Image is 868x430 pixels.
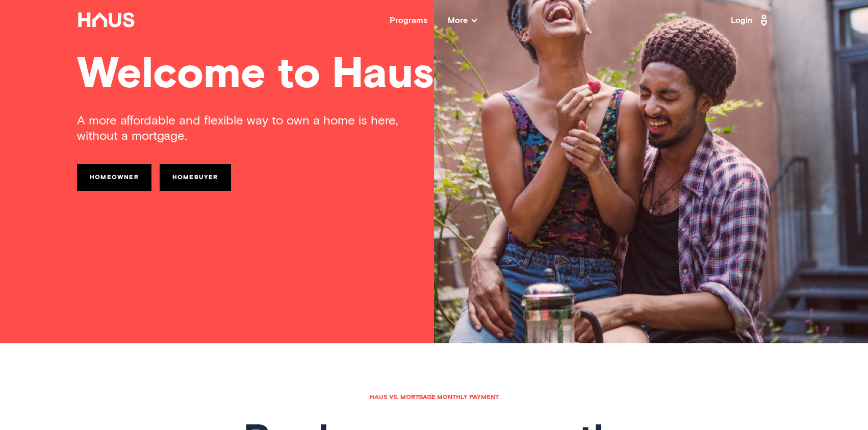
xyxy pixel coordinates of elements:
[77,164,151,191] a: Homeowner
[390,16,427,24] a: Programs
[77,113,434,144] div: A more affordable and flexible way to own a home is here, without a mortgage.
[731,12,771,29] a: Login
[160,164,231,191] a: Homebuyer
[77,54,791,97] div: Welcome to Haus
[448,16,477,24] span: More
[77,394,791,400] h1: Haus vs. mortgage monthly payment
